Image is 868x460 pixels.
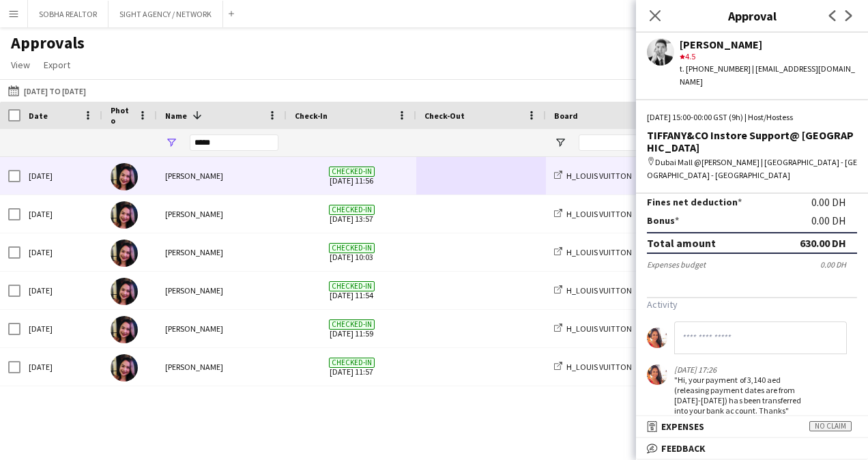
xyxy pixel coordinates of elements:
[111,278,138,305] img: Darly Lanzuela
[295,157,408,195] span: [DATE] 11:56
[566,171,632,181] span: H_LOUIS VUITTON
[636,416,868,437] mat-expansion-panel-header: ExpensesNo claim
[647,214,679,227] label: Bonus
[157,310,287,347] div: [PERSON_NAME]
[554,324,632,334] a: H_LOUIS VUITTON
[800,236,846,250] div: 630.00 DH
[820,259,857,270] div: 0.00 DH
[20,272,102,309] div: [DATE]
[165,111,187,121] span: Name
[44,59,70,71] span: Export
[566,209,632,219] span: H_LOUIS VUITTON
[190,134,278,151] input: Name Filter Input
[5,56,35,74] a: View
[295,272,408,309] span: [DATE] 11:54
[811,196,857,208] div: 0.00 DH
[295,195,408,233] span: [DATE] 13:57
[647,196,742,208] label: Fines net deduction
[29,111,48,121] span: Date
[554,136,566,149] button: Open Filter Menu
[111,105,132,126] span: Photo
[566,362,632,372] span: H_LOUIS VUITTON
[647,259,706,270] div: Expenses budget
[157,233,287,271] div: [PERSON_NAME]
[295,310,408,347] span: [DATE] 11:59
[554,171,632,181] a: H_LOUIS VUITTON
[674,375,815,416] div: "Hi, your payment of 3,140 aed (releasing payment dates are from [DATE]-[DATE]) has been transfer...
[108,1,223,27] button: SIGHT AGENCY / NETWORK
[165,136,177,149] button: Open Filter Menu
[38,56,76,74] a: Export
[554,209,632,219] a: H_LOUIS VUITTON
[811,214,857,227] div: 0.00 DH
[329,167,375,177] span: Checked-in
[424,111,465,121] span: Check-Out
[20,233,102,271] div: [DATE]
[329,358,375,368] span: Checked-in
[554,247,632,257] a: H_LOUIS VUITTON
[20,310,102,347] div: [DATE]
[809,421,852,431] span: No claim
[647,364,667,385] app-user-avatar: Nat Coulon
[329,281,375,291] span: Checked-in
[28,1,108,27] button: SOBHA REALTOR
[111,201,138,229] img: Darly Lanzuela
[157,157,287,195] div: [PERSON_NAME]
[566,324,632,334] span: H_LOUIS VUITTON
[636,7,868,25] h3: Approval
[157,272,287,309] div: [PERSON_NAME]
[295,233,408,271] span: [DATE] 10:03
[680,63,857,87] div: t. [PHONE_NUMBER] | [EMAIL_ADDRESS][DOMAIN_NAME]
[554,285,632,296] a: H_LOUIS VUITTON
[680,38,857,51] div: [PERSON_NAME]
[11,59,30,71] span: View
[647,129,857,154] div: TIFFANY&CO Instore Support@ [GEOGRAPHIC_DATA]
[647,111,857,124] div: [DATE] 15:00-00:00 GST (9h) | Host/Hostess
[566,247,632,257] span: H_LOUIS VUITTON
[566,285,632,296] span: H_LOUIS VUITTON
[647,298,857,311] h3: Activity
[661,420,704,433] span: Expenses
[111,163,138,190] img: Darly Lanzuela
[5,83,89,99] button: [DATE] to [DATE]
[20,348,102,386] div: [DATE]
[647,156,857,181] div: Dubai Mall @[PERSON_NAME] | [GEOGRAPHIC_DATA] - [GEOGRAPHIC_DATA] - [GEOGRAPHIC_DATA]
[329,319,375,330] span: Checked-in
[20,157,102,195] div: [DATE]
[295,348,408,386] span: [DATE] 11:57
[329,205,375,215] span: Checked-in
[329,243,375,253] span: Checked-in
[680,51,857,63] div: 4.5
[579,134,674,151] input: Board Filter Input
[674,364,815,375] div: [DATE] 17:26
[157,348,287,386] div: [PERSON_NAME]
[295,111,328,121] span: Check-In
[20,195,102,233] div: [DATE]
[554,362,632,372] a: H_LOUIS VUITTON
[111,240,138,267] img: Darly Lanzuela
[157,195,287,233] div: [PERSON_NAME]
[554,111,578,121] span: Board
[636,438,868,459] mat-expansion-panel-header: Feedback
[111,316,138,343] img: Darly Lanzuela
[111,354,138,382] img: Darly Lanzuela
[661,442,706,455] span: Feedback
[647,236,716,250] div: Total amount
